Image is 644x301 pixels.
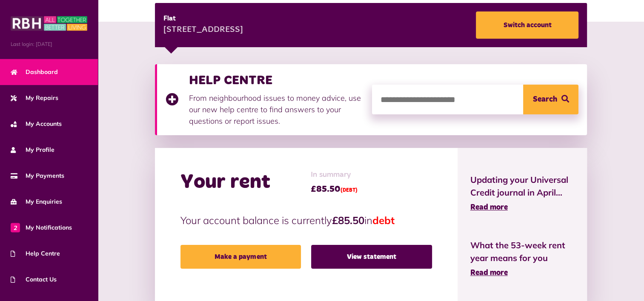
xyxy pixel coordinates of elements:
[476,11,578,39] a: Switch account
[311,169,358,181] span: In summary
[11,223,72,232] span: My Notifications
[180,170,270,195] h2: Your rent
[311,245,432,269] a: View statement
[533,85,557,114] span: Search
[341,188,358,193] span: (DEBT)
[11,171,64,180] span: My Payments
[189,92,364,127] p: From neighbourhood issues to money advice, use our new help centre to find answers to your questi...
[180,213,432,228] p: Your account balance is currently in
[470,239,575,264] span: What the 53-week rent year means for you
[11,40,87,48] span: Last login: [DATE]
[11,223,20,232] span: 2
[11,249,60,258] span: Help Centre
[523,85,578,114] button: Search
[11,68,58,77] span: Dashboard
[332,214,364,227] strong: £85.50
[470,204,508,211] span: Read more
[11,275,57,284] span: Contact Us
[470,173,575,213] a: Updating your Universal Credit journal in April... Read more
[189,73,364,88] h3: HELP CENTRE
[311,183,358,196] span: £85.50
[163,24,243,37] div: [STREET_ADDRESS]
[470,269,508,277] span: Read more
[11,197,62,206] span: My Enquiries
[470,239,575,279] a: What the 53-week rent year means for you Read more
[11,145,54,154] span: My Profile
[163,14,243,24] div: Flat
[11,119,62,128] span: My Accounts
[372,214,395,227] span: debt
[180,245,301,269] a: Make a payment
[11,15,87,32] img: MyRBH
[11,94,58,102] span: My Repairs
[470,173,575,199] span: Updating your Universal Credit journal in April...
